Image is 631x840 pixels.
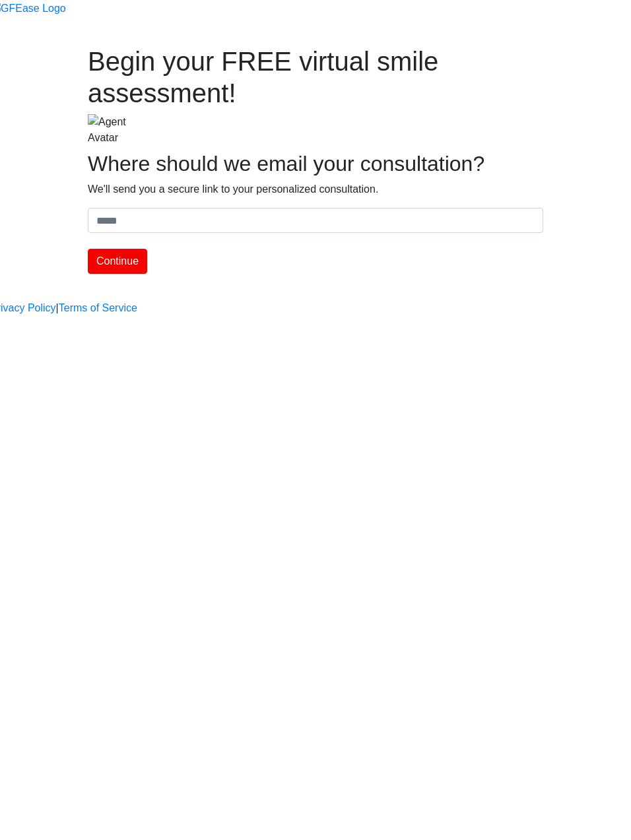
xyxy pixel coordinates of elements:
[88,151,543,176] h2: Where should we email your consultation?
[88,46,543,109] h1: Begin your FREE virtual smile assessment!
[59,300,137,316] a: Terms of Service
[88,114,147,146] img: Agent Avatar
[56,300,59,316] a: |
[88,181,543,197] p: We'll send you a secure link to your personalized consultation.
[88,249,147,274] button: Continue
